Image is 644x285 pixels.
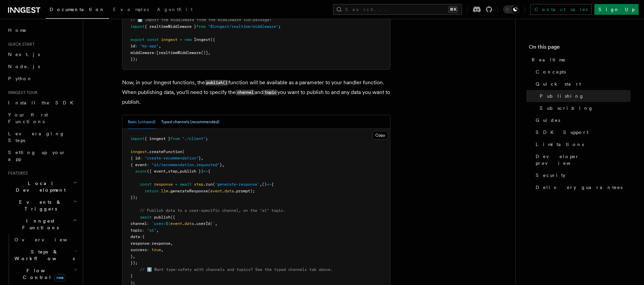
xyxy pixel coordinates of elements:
span: { event [130,162,147,167]
span: , [222,162,224,167]
a: AgentKit [153,2,197,18]
span: data [184,221,194,226]
code: topic [263,90,277,95]
span: Flow Control [12,267,74,281]
span: realtimeMiddleware [159,50,201,55]
span: ()] [201,50,208,55]
a: Setting up your app [5,146,79,165]
kbd: ⌘K [448,6,458,13]
a: Quick start [533,78,631,90]
span: from [196,24,206,29]
span: Developer preview [536,153,631,167]
span: ); [130,280,135,285]
span: , [177,169,180,174]
a: Examples [109,2,153,18]
span: new [54,274,65,281]
span: : [140,234,142,239]
span: } [130,274,133,278]
span: }); [130,195,138,200]
span: event [210,189,222,193]
a: Home [5,24,79,36]
span: { [142,234,145,239]
span: const [140,182,152,187]
span: async [135,169,147,174]
span: Quick start [536,81,581,87]
span: ${ [166,221,170,226]
span: topic [130,228,142,233]
span: inngest [161,37,177,42]
span: Security [536,172,566,179]
a: Delivery guarantees [533,181,631,193]
span: "my-app" [140,44,159,48]
a: Python [5,73,79,85]
span: ({ [170,215,175,220]
span: const [147,37,159,42]
span: export [130,37,145,42]
span: publish }) [180,169,203,174]
span: Quick start [5,42,35,47]
span: , [201,156,203,160]
a: Documentation [46,2,109,19]
span: . [222,189,224,193]
span: , [170,241,173,246]
span: , [166,169,168,174]
a: Subscribing [537,102,631,114]
span: "create-recommendation" [145,156,199,160]
span: Examples [113,7,149,12]
a: Overview [12,234,79,246]
span: , [260,182,262,187]
span: , [215,221,217,226]
span: Steps & Workflows [12,248,75,262]
span: step [194,182,203,187]
span: } [220,162,222,167]
span: response [154,182,173,187]
span: data [224,189,234,193]
span: Guides [536,117,560,124]
span: inngest [130,149,147,154]
span: data [130,234,140,239]
span: : [140,156,142,160]
code: publish() [205,80,228,86]
span: // Publish data to a user-specific channel, on the "ai" topic. [140,208,285,213]
span: : [147,247,149,252]
a: Concepts [533,66,631,78]
span: ( [213,182,215,187]
span: ({ event [147,169,166,174]
span: Publishing [540,93,584,99]
span: response [152,241,170,246]
span: .createFunction [147,149,182,154]
span: { [208,169,210,174]
span: from [170,136,180,141]
span: Leveraging Steps [8,131,65,143]
span: true [152,247,161,252]
span: return [145,189,159,193]
span: : [147,162,149,167]
span: } [210,221,213,226]
a: Security [533,169,631,181]
span: new [184,37,192,42]
span: { id [130,156,140,160]
button: Inngest Functions [5,215,79,234]
span: => [267,182,271,187]
span: SDK Support [536,129,588,136]
span: `user: [152,221,166,226]
a: Sign Up [594,4,639,15]
span: Inngest Functions [5,218,72,231]
span: Node.js [8,64,40,69]
a: SDK Support [533,126,631,138]
span: { [271,182,274,187]
span: step [168,169,177,174]
span: .userId [194,221,210,226]
button: Events & Triggers [5,196,79,215]
span: Overview [14,237,84,242]
span: "./client" [182,136,206,141]
span: Realtime [532,56,566,63]
span: [ [156,50,159,55]
span: => [203,169,208,174]
span: Python [8,76,33,81]
span: Inngest tour [5,90,38,95]
span: Next.js [8,52,40,57]
span: : [135,44,138,48]
span: Home [8,27,27,34]
span: // ℹ️ Import the middleware from the middleware sub-package: [130,17,272,22]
